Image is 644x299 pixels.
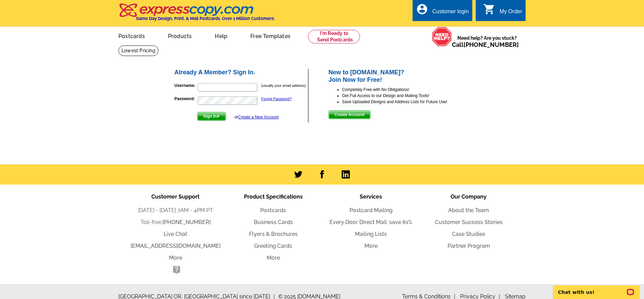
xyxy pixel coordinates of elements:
[157,27,203,43] a: Products
[249,231,298,237] a: Flyers & Brochures
[360,193,382,200] span: Services
[448,243,490,249] a: Partner Program
[163,219,211,225] a: [PHONE_NUMBER]
[342,93,471,99] li: Get Full Access to our Design and Mailing Tools!
[234,114,279,120] div: or
[364,243,378,249] a: More
[328,110,371,119] button: Create Account
[136,16,275,21] h4: Same Day Design, Print, & Mail Postcards. Over 1 Million Customers.
[483,3,495,15] i: shopping_cart
[342,87,471,93] li: Completely Free with No Obligations!
[240,27,301,43] a: Free Templates
[197,112,226,121] button: Sign In
[448,207,489,213] a: About the Team
[261,97,291,101] a: Forgot Password?
[174,96,197,102] label: Password:
[118,8,275,21] a: Same Day Design, Print, & Mail Postcards. Over 1 Million Customers.
[174,69,308,76] h2: Already A Member? Sign In.
[549,278,644,299] iframe: LiveChat chat widget
[261,83,306,88] small: (usually your email address)
[151,193,200,200] span: Customer Support
[463,41,519,48] a: [PHONE_NUMBER]
[416,7,469,16] a: account_circle Customer login
[217,115,220,118] img: button-next-arrow-white.png
[452,41,519,48] span: Call
[127,206,224,214] li: [DATE] - [DATE] 7AM - 4PM PT
[267,255,280,261] a: More
[451,193,487,200] span: Our Company
[483,7,522,16] a: shopping_cart My Order
[260,207,286,213] a: Postcards
[432,8,469,18] div: Customer login
[254,219,293,225] a: Business Cards
[169,255,182,261] a: More
[435,219,503,225] a: Customer Success Stories
[329,219,412,225] a: Every Door Direct Mail: save 81%
[452,35,522,48] span: Need help? Are you stuck?
[254,243,292,249] a: Greeting Cards
[204,27,238,43] a: Help
[174,82,197,89] label: Username:
[244,193,303,200] span: Product Specifications
[328,69,471,83] h2: New to [DOMAIN_NAME]? Join Now for Free!
[164,231,187,237] a: Live Chat
[342,99,471,105] li: Save Uploaded Designs and Address Lists for Future Use!
[452,231,485,237] a: Case Studies
[416,3,428,15] i: account_circle
[349,207,393,213] a: Postcard Mailing
[432,27,452,46] img: help
[131,243,221,249] a: [EMAIL_ADDRESS][DOMAIN_NAME]
[355,231,387,237] a: Mailing Lists
[238,115,279,119] a: Create a New Account
[127,218,224,226] li: Toll-free:
[499,8,522,18] div: My Order
[108,27,156,43] a: Postcards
